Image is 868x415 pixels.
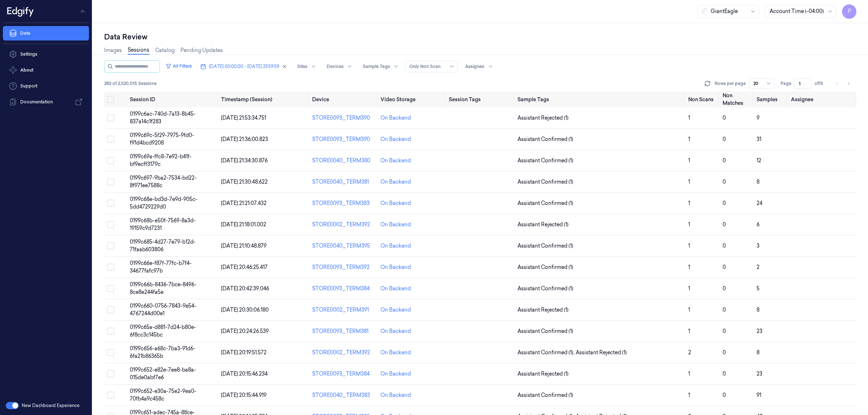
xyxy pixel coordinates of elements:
span: 0199c697-9ba2-7534-bd22-8f971ee7588c [130,175,197,189]
span: 0199c69c-5f29-7975-9fd0-f91d4bcd9208 [130,132,194,146]
span: 0 [723,285,726,292]
span: 0199c65a-d881-7d24-b80e-6f8cc3c145bc [130,324,196,338]
span: 0199c68b-e50f-7569-8a3d-19159c9d7231 [130,217,196,231]
th: Sample Tags [515,91,686,107]
span: Assistant Rejected (1) [576,349,627,356]
span: 1 [688,136,690,142]
span: 8 [757,179,759,185]
span: 1 [688,115,690,121]
span: 0 [723,179,726,185]
span: 8 [757,307,759,313]
div: On Backend [380,221,411,228]
span: 8 [757,349,759,356]
span: 6 [757,221,759,228]
span: Assistant Confirmed (1) [518,285,573,292]
span: 2 [757,264,759,270]
span: of 15 [814,80,826,87]
span: Assistant Rejected (1) [518,370,569,378]
span: 23 [757,328,762,334]
a: Documentation [3,95,89,109]
span: 0 [723,371,726,377]
span: Assistant Rejected (1) [518,306,569,314]
span: [DATE] 20:30:06.180 [221,307,269,313]
span: Assistant Confirmed (1) [518,178,573,186]
span: [DATE] 20:42:39.046 [221,285,269,292]
div: On Backend [380,114,411,122]
span: 0 [723,307,726,313]
button: Select row [107,306,114,313]
span: 0199c660-0756-7843-9e54-4767244d00e1 [130,303,196,317]
button: Select row [107,221,114,228]
span: 0 [723,243,726,249]
span: 91 [757,392,761,398]
span: [DATE] 21:21:07.432 [221,200,267,206]
div: STORE0093_TERM383 [312,200,375,207]
span: 9 [757,115,759,121]
span: 12 [757,157,761,164]
span: 0 [723,221,726,228]
span: [DATE] 21:30:48.622 [221,179,268,185]
span: 0199c656-a68c-7ba3-91d6-6fa21b86365b [130,345,195,359]
button: Select row [107,242,114,249]
span: [DATE] 21:10:48.879 [221,243,267,249]
span: Assistant Confirmed (1) [518,392,573,399]
span: 23 [757,371,762,377]
button: About [3,63,89,77]
span: [DATE] 21:34:30.876 [221,157,268,164]
span: Assistant Confirmed (1) [518,157,573,164]
div: On Backend [380,370,411,378]
span: 1 [688,328,690,334]
span: 1 [688,179,690,185]
button: Select row [107,349,114,356]
span: 1 [688,307,690,313]
span: 0199c66e-f87f-77fc-b7f4-34677fafc97b [130,260,192,274]
button: Select row [107,328,114,335]
div: STORE0093_TERM392 [312,264,375,271]
th: Assignee [788,91,856,107]
span: 0199c6ac-740d-7a13-8b45-837a14c1f283 [130,111,196,125]
a: Catalog [155,47,175,54]
span: [DATE] 20:15:44.919 [221,392,267,398]
div: Data Review [104,32,856,42]
span: [DATE] 00:00:00 - [DATE] 23:59:59 [209,63,279,70]
a: Images [104,47,122,54]
button: Select all [107,96,114,103]
button: Select row [107,392,114,399]
div: STORE0040_TERM395 [312,242,375,250]
div: STORE0040_TERM381 [312,178,375,186]
nav: pagination [832,78,854,89]
div: On Backend [380,242,411,250]
div: On Backend [380,200,411,207]
span: [DATE] 21:36:00.823 [221,136,268,142]
span: Assistant Confirmed (1) , [518,349,576,356]
div: On Backend [380,157,411,164]
th: Non Scans [685,91,720,107]
th: Session Tags [446,91,514,107]
span: 0199c652-e82e-7ee8-ba8a-015de0abf7e6 [130,367,196,381]
span: 1 [688,221,690,228]
span: 0 [723,392,726,398]
th: Non Matches [720,91,754,107]
div: STORE0040_TERM380 [312,157,375,164]
th: Samples [754,91,788,107]
button: Select row [107,370,114,377]
button: Select row [107,285,114,292]
div: STORE0093_TERM384 [312,370,375,378]
p: Rows per page [715,80,746,87]
div: STORE0002_TERM392 [312,221,375,228]
span: 0199c68e-bd3d-7e9d-905c-5dd4729229d0 [130,196,197,210]
div: STORE0093_TERM384 [312,285,375,292]
div: On Backend [380,306,411,314]
a: Settings [3,47,89,61]
span: 0 [723,157,726,164]
span: 24 [757,200,762,206]
th: Session ID [127,91,218,107]
div: STORE0002_TERM391 [312,306,375,314]
span: [DATE] 21:53:34.751 [221,115,266,121]
div: On Backend [380,264,411,271]
span: Page [780,80,791,87]
span: 0199c66b-8436-7bce-8496-8ce8e244fa5e [130,281,196,295]
span: 1 [688,371,690,377]
span: 0199c685-4d27-7e79-b12d-71faab603806 [130,239,196,253]
span: [DATE] 20:24:26.539 [221,328,269,334]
